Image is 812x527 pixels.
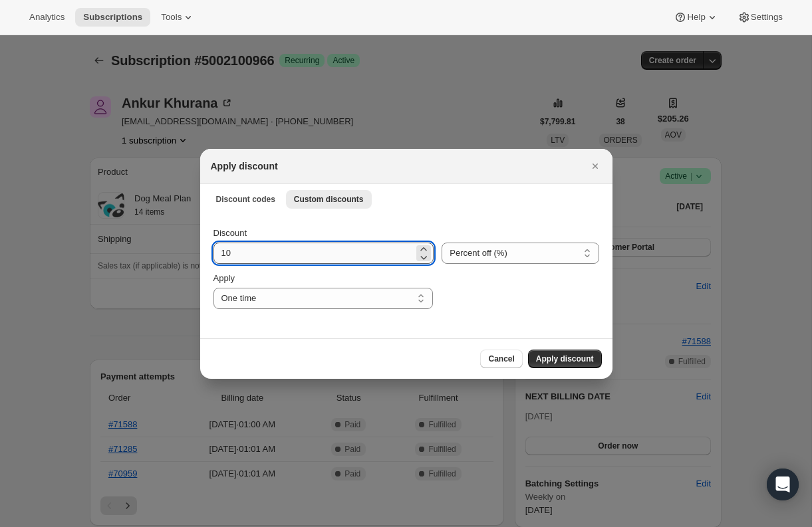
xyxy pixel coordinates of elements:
span: Help [687,12,705,23]
span: Apply discount [536,354,594,364]
button: Analytics [21,8,72,27]
button: Settings [730,8,791,27]
span: Discount [213,228,247,238]
button: Apply discount [528,350,602,368]
button: Help [666,8,726,27]
button: Close [586,157,605,175]
button: Tools [153,8,203,27]
span: Tools [161,12,182,23]
h2: Apply discount [211,159,278,173]
div: Custom discounts [200,213,612,338]
span: Cancel [488,354,514,364]
div: Open Intercom Messenger [767,469,799,500]
button: Subscriptions [75,8,150,27]
span: Analytics [29,12,65,23]
span: Apply [213,273,235,283]
button: Discount codes [208,190,283,209]
button: Cancel [480,350,522,368]
button: Custom discounts [286,190,372,209]
span: Settings [751,12,783,23]
span: Custom discounts [294,194,364,205]
span: Discount codes [216,194,275,205]
span: Subscriptions [83,12,142,23]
